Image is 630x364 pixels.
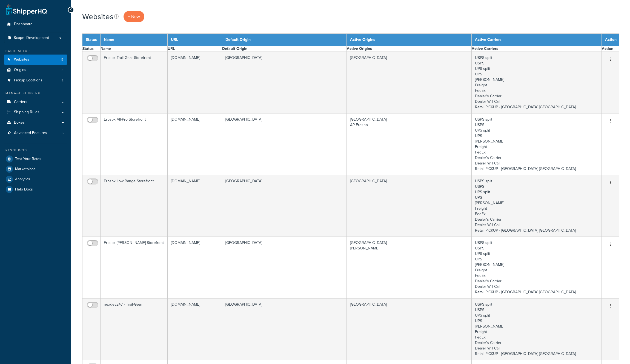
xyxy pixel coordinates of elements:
td: [GEOGRAPHIC_DATA] [222,237,347,298]
span: 13 [61,57,64,62]
td: [DOMAIN_NAME] [168,52,222,113]
h1: Websites [82,11,113,22]
td: Erpsbx All-Pro Storefront [101,113,168,175]
li: Advanced Features [4,128,67,138]
td: [DOMAIN_NAME] [168,237,222,298]
td: USPS split USPS UPS split UPS [PERSON_NAME] Freight FedEx Dealer's Carrier Dealer Will Call Retai... [471,237,602,298]
a: Shipping Rules [4,107,67,117]
a: + New [124,11,144,22]
span: Websites [14,57,29,62]
a: Dashboard [4,19,67,29]
li: Websites [4,55,67,65]
td: [GEOGRAPHIC_DATA] [222,175,347,237]
span: Analytics [15,177,30,182]
span: Help Docs [15,187,33,192]
span: Pickup Locations [14,78,42,83]
td: [DOMAIN_NAME] [168,175,222,237]
span: Boxes [14,120,25,125]
span: 2 [62,78,64,83]
span: Test Your Rates [15,157,41,161]
a: Analytics [4,174,67,184]
span: 5 [62,131,64,135]
td: [GEOGRAPHIC_DATA] [222,52,347,113]
li: Origins [4,65,67,75]
div: Basic Setup [4,49,67,53]
th: Name [101,46,168,52]
th: Default Origin [222,34,347,46]
td: [DOMAIN_NAME] [168,298,222,360]
th: Active Origins [347,46,472,52]
th: URL [168,34,222,46]
td: [GEOGRAPHIC_DATA] [347,52,472,113]
a: Marketplace [4,164,67,174]
div: Manage Shipping [4,91,67,96]
td: [GEOGRAPHIC_DATA] [PERSON_NAME] [347,237,472,298]
th: Active Carriers [471,46,602,52]
td: USPS split USPS UPS split UPS [PERSON_NAME] Freight FedEx Dealer's Carrier Dealer Will Call Retai... [471,113,602,175]
span: 3 [62,68,64,72]
th: Active Carriers [471,34,602,46]
td: [DOMAIN_NAME] [168,113,222,175]
td: Erpsbx Low Range Storefront [101,175,168,237]
a: Advanced Features 5 [4,128,67,138]
li: Pickup Locations [4,75,67,86]
a: Carriers [4,97,67,107]
div: Resources [4,148,67,153]
span: Shipping Rules [14,110,39,115]
th: Name [101,34,168,46]
td: nexdev247 - Trail-Gear [101,298,168,360]
a: Websites 13 [4,55,67,65]
a: Boxes [4,118,67,128]
td: [GEOGRAPHIC_DATA] [347,175,472,237]
span: Dashboard [14,22,33,27]
th: Status [82,34,101,46]
th: Default Origin [222,46,347,52]
td: Erpsbx Trail-Gear Storefront [101,52,168,113]
td: [GEOGRAPHIC_DATA] AP Fresno [347,113,472,175]
th: URL [168,46,222,52]
td: USPS split USPS UPS split UPS [PERSON_NAME] Freight FedEx Dealer's Carrier Dealer Will Call Retai... [471,175,602,237]
td: [GEOGRAPHIC_DATA] [222,298,347,360]
a: Help Docs [4,184,67,194]
span: Origins [14,68,26,72]
th: Action [602,46,619,52]
td: USPS split USPS UPS split UPS [PERSON_NAME] Freight FedEx Dealer's Carrier Dealer Will Call Retai... [471,298,602,360]
span: Marketplace [15,167,36,172]
td: [GEOGRAPHIC_DATA] [347,298,472,360]
td: Erpsbx [PERSON_NAME] Storefront [101,237,168,298]
a: ShipperHQ Home [6,4,47,15]
a: Test Your Rates [4,154,67,164]
th: Action [602,34,619,46]
a: Pickup Locations 2 [4,75,67,86]
span: Carriers [14,100,27,104]
span: Advanced Features [14,131,47,135]
td: [GEOGRAPHIC_DATA] [222,113,347,175]
span: Scope: Development [14,36,49,40]
th: Active Origins [347,34,472,46]
a: Origins 3 [4,65,67,75]
span: + New [128,13,140,20]
th: Status [82,46,101,52]
td: USPS split USPS UPS split UPS [PERSON_NAME] Freight FedEx Dealer's Carrier Dealer Will Call Retai... [471,52,602,113]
